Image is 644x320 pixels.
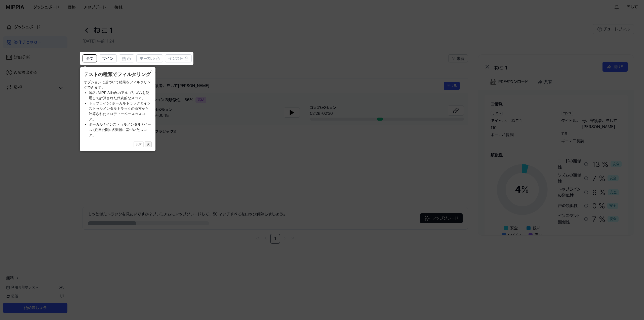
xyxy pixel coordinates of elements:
[119,54,134,62] button: 熱
[102,56,113,61] font: サイン
[83,54,97,62] button: 全て
[165,54,192,62] button: インスト
[147,143,150,146] font: 次
[140,56,155,61] font: ボーカル
[84,72,151,77] font: テストの種類でフィルタリング
[99,54,117,62] button: サイン
[89,91,149,100] font: 署名: MIPPIA 独自のアルゴリズムを使用して計算された代表的なスコア。
[84,80,151,89] font: オプションに基づいて結果をフィルタリングできます。
[89,122,151,137] font: ボーカル / インストゥルメンタル / ベース (近日公開): 各楽器に基づいたスコア。
[86,56,94,61] font: 全て
[122,56,126,61] font: 熱
[136,54,163,62] button: ボーカル
[168,56,183,61] font: インスト
[145,141,152,148] button: 次
[147,67,155,74] button: 近い
[134,141,144,148] button: 以前
[89,101,151,121] font: トップライン: ボーカルトラックとインストゥルメンタルトラックの両方から計算されたメロディーベースのスコア。
[136,143,142,146] font: 以前
[150,68,153,73] font: ×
